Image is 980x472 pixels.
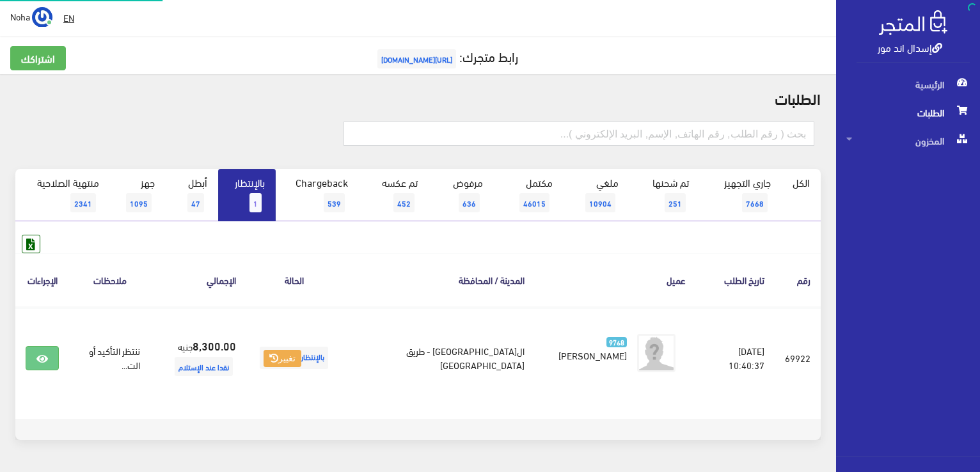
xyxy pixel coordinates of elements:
[10,46,66,70] a: اشتراكك
[110,169,166,221] a: جهز1095
[393,193,415,212] span: 452
[63,10,74,26] u: EN
[344,122,814,146] input: بحث ( رقم الطلب, رقم الهاتف, الإسم, البريد اﻹلكتروني )...
[555,334,627,362] a: 9768 [PERSON_NAME]
[846,127,970,155] span: المخزون
[126,193,152,212] span: 1095
[519,193,549,212] span: 46015
[629,169,700,221] a: تم شحنها251
[585,193,615,212] span: 10904
[193,337,236,354] strong: 8,300.00
[260,347,328,369] span: بالإنتظار
[58,6,79,29] a: EN
[775,307,821,409] td: 69922
[665,193,686,212] span: 251
[836,70,980,98] a: الرئيسية
[775,253,821,306] th: رقم
[374,44,518,68] a: رابط متجرك:[URL][DOMAIN_NAME]
[879,10,947,35] img: .
[606,337,628,348] span: 9768
[15,253,69,306] th: الإجراءات
[324,193,345,212] span: 539
[187,193,204,212] span: 47
[15,90,821,106] h2: الطلبات
[69,307,150,409] td: ننتظر التأكيد أو الت...
[150,253,246,306] th: اﻹجمالي
[742,193,768,212] span: 7668
[836,127,980,155] a: المخزون
[150,307,246,409] td: جنيه
[10,8,30,24] span: Noha
[249,193,262,212] span: 1
[175,357,233,376] span: نقدا عند الإستلام
[459,193,480,212] span: 636
[342,307,535,409] td: ال[GEOGRAPHIC_DATA] - طريق [GEOGRAPHIC_DATA]
[377,49,456,68] span: [URL][DOMAIN_NAME]
[10,6,52,27] a: ... Noha
[564,169,629,221] a: ملغي10904
[69,253,150,306] th: ملاحظات
[494,169,564,221] a: مكتمل46015
[15,384,64,433] iframe: Drift Widget Chat Controller
[878,38,942,56] a: إسدال اند مور
[218,169,276,221] a: بالإنتظار1
[535,253,696,306] th: عميل
[846,70,970,98] span: الرئيسية
[637,334,676,372] img: avatar.png
[558,346,627,364] span: [PERSON_NAME]
[342,253,535,306] th: المدينة / المحافظة
[264,350,301,368] button: تغيير
[359,169,429,221] a: تم عكسه452
[846,98,970,127] span: الطلبات
[700,169,782,221] a: جاري التجهيز7668
[166,169,218,221] a: أبطل47
[836,98,980,127] a: الطلبات
[782,169,821,196] a: الكل
[15,169,110,221] a: منتهية الصلاحية2341
[32,7,52,28] img: ...
[429,169,494,221] a: مرفوض636
[246,253,342,306] th: الحالة
[276,169,359,221] a: Chargeback539
[70,193,96,212] span: 2341
[696,253,775,306] th: تاريخ الطلب
[696,307,775,409] td: [DATE] 10:40:37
